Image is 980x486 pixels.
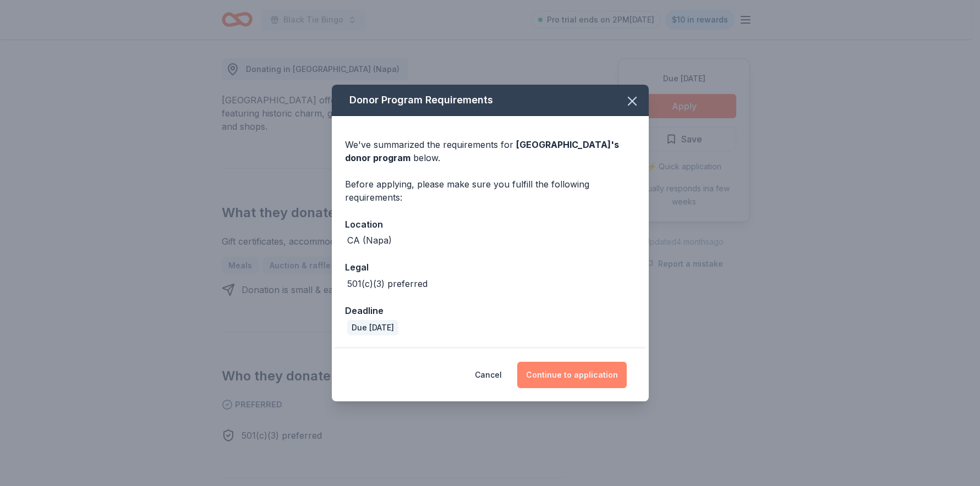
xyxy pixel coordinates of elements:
div: Before applying, please make sure you fulfill the following requirements: [345,178,636,204]
div: CA (Napa) [347,234,392,247]
button: Continue to application [517,362,627,388]
div: Due [DATE] [347,320,398,335]
div: Deadline [345,303,636,318]
button: Cancel [475,362,502,388]
div: Legal [345,260,636,274]
div: 501(c)(3) preferred [347,277,428,290]
div: Location [345,217,636,231]
div: We've summarized the requirements for below. [345,138,636,164]
div: Donor Program Requirements [332,85,649,116]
